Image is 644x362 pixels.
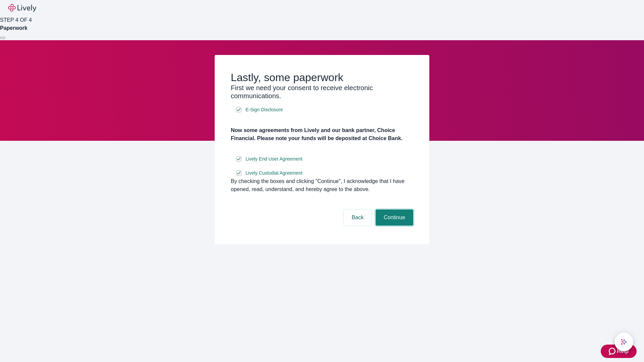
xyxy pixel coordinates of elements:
[601,345,637,358] button: Zendesk support iconHelp
[343,209,372,226] button: Back
[8,4,36,12] img: Lively
[617,347,629,355] span: Help
[621,339,627,345] svg: Lively AI Assistant
[376,209,413,226] button: Continue
[231,126,413,142] h4: Now some agreements from Lively and our bank partner, Choice Financial. Please note your funds wi...
[246,106,283,113] span: E-Sign Disclosure
[609,347,617,355] svg: Zendesk support icon
[231,71,413,84] h2: Lastly, some paperwork
[614,333,633,351] button: chat
[244,106,284,114] a: e-sign disclosure document
[244,169,304,177] a: e-sign disclosure document
[231,84,413,100] h3: First we need your consent to receive electronic communications.
[244,155,304,163] a: e-sign disclosure document
[246,156,303,163] span: Lively End User Agreement
[231,177,413,193] div: By checking the boxes and clicking “Continue", I acknowledge that I have opened, read, understand...
[246,170,303,177] span: Lively Custodial Agreement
